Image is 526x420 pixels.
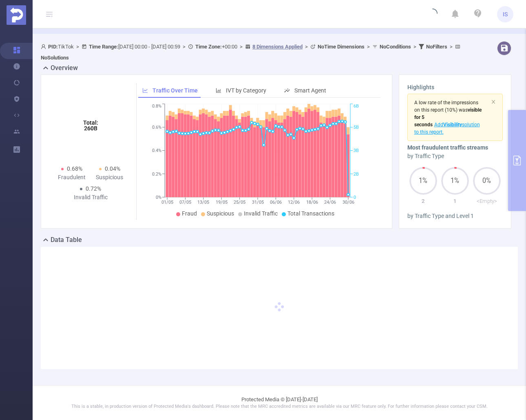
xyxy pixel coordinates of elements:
button: icon: close [491,97,496,106]
i: icon: loading [428,9,438,20]
tspan: 6B [354,104,359,109]
tspan: Total: [83,119,98,126]
span: > [237,44,245,50]
b: No Time Dimensions [318,44,365,50]
span: Add solution to this report. [414,122,480,135]
p: This is a stable, in production version of Protected Media's dashboard. Please note that the MRC ... [53,403,506,410]
i: icon: bar-chart [216,88,221,93]
span: A low rate of the impressions on this report [414,100,478,113]
tspan: 19/05 [216,200,228,205]
tspan: 24/06 [324,200,336,205]
span: > [365,44,372,50]
div: by Traffic Type and Level 1 [407,212,503,220]
tspan: 0 [354,195,356,200]
tspan: 0.2% [152,172,161,177]
i: icon: user [41,44,48,49]
b: Most fraudulent traffic streams [407,144,488,151]
tspan: 01/05 [161,200,173,205]
span: was [414,107,482,128]
img: Protected Media [7,5,26,25]
u: 8 Dimensions Applied [252,44,303,50]
span: > [180,44,188,50]
span: Suspicious [207,210,234,217]
span: 0.72% [86,185,101,192]
div: Suspicious [91,173,128,182]
span: Smart Agent [294,87,326,94]
tspan: 260B [84,125,97,132]
tspan: 0.6% [152,125,161,130]
div: Fraudulent [53,173,91,182]
footer: Protected Media © [DATE]-[DATE] [33,385,526,420]
tspan: 06/06 [270,200,282,205]
span: TikTok [DATE] 00:00 - [DATE] 00:59 +00:00 [41,44,462,61]
b: visible for 5 seconds [414,107,482,128]
h3: Highlights [407,83,503,92]
tspan: 18/06 [306,200,318,205]
tspan: 2B [354,172,359,177]
span: 0.68% [67,165,82,172]
span: 1% [409,178,437,184]
tspan: 30/06 [342,200,354,205]
span: > [447,44,455,50]
span: Invalid Traffic [244,210,278,217]
div: by Traffic Type [407,152,503,161]
tspan: 12/06 [288,200,300,205]
tspan: 0.8% [152,104,161,109]
tspan: 07/05 [179,200,191,205]
tspan: 25/05 [234,200,245,205]
b: Time Zone: [195,44,222,50]
h2: Data Table [51,235,82,245]
tspan: 0.4% [152,148,161,154]
span: 0% [473,178,501,184]
span: IS [503,6,508,22]
p: 1 [439,197,471,205]
tspan: 0% [156,195,161,200]
tspan: 5B [354,125,359,130]
tspan: 13/05 [197,200,209,205]
span: 0.04% [105,165,120,172]
span: IVT by Category [226,87,266,94]
span: 1% [441,178,469,184]
i: icon: line-chart [142,88,148,93]
div: Invalid Traffic [72,193,110,202]
span: Total Transactions [287,210,334,217]
span: (10%) [414,100,482,135]
b: No Conditions [380,44,411,50]
b: Visibility [443,122,462,128]
i: icon: close [491,99,496,104]
p: 2 [407,197,439,205]
tspan: 31/05 [252,200,263,205]
span: > [303,44,310,50]
tspan: 3B [354,148,359,154]
b: No Solutions [41,55,69,61]
b: No Filters [426,44,447,50]
b: Time Range: [89,44,118,50]
span: > [74,44,82,50]
span: > [411,44,419,50]
b: PID: [48,44,58,50]
h2: Overview [51,63,78,73]
span: <Empty> [477,198,497,204]
span: Fraud [182,210,197,217]
span: Traffic Over Time [152,87,198,94]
